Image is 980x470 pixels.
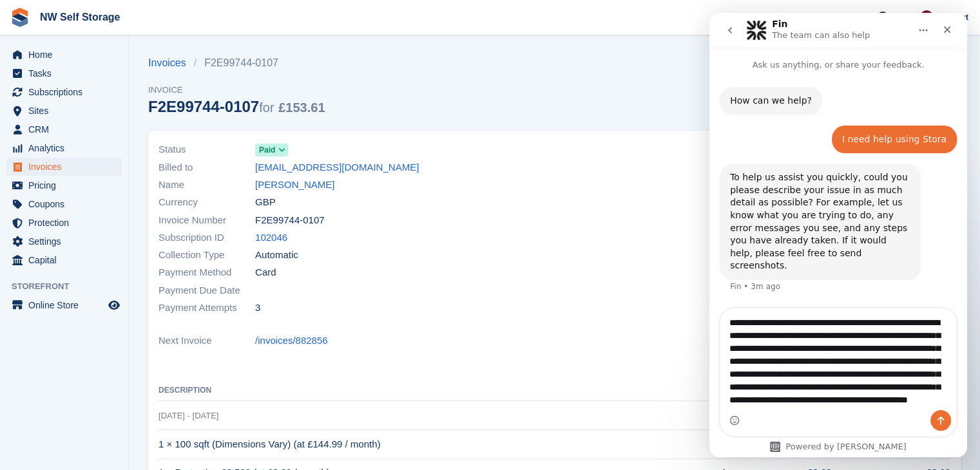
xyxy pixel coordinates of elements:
span: Card [255,265,276,280]
span: Protection [28,214,106,232]
td: 1 × 100 sqft (Dimensions Vary) (at £144.99 / month) [159,430,689,459]
span: Subscription ID [159,230,255,245]
a: menu [6,120,122,138]
a: Paid [255,142,288,157]
a: menu [6,214,122,232]
iframe: Intercom live chat [709,13,967,457]
span: Settings [28,232,106,250]
span: Payment Due Date [159,283,255,298]
span: Invoice [148,84,325,97]
span: [DATE] - [DATE] [159,411,218,420]
span: F2E99744-0107 [255,213,325,228]
span: Automatic [255,248,298,263]
span: Analytics [28,139,106,157]
span: Payment Attempts [159,301,255,315]
a: Preview store [106,297,122,313]
span: Storefront [12,280,128,293]
span: Tasks [28,64,106,82]
a: menu [6,83,122,101]
a: menu [6,195,122,213]
span: Invoice Number [159,213,255,228]
span: Name [159,178,255,193]
span: Status [159,142,255,157]
span: Paid [259,144,275,156]
a: menu [6,251,122,269]
span: Next Invoice [159,334,255,348]
a: menu [6,102,122,120]
a: menu [6,64,122,82]
span: Create [827,10,852,23]
span: Collection Type [159,248,255,263]
a: Invoices [148,55,194,71]
span: Currency [159,195,255,210]
span: Sites [28,102,106,120]
img: Josh Vines [920,10,933,23]
span: for [259,100,274,115]
a: menu [6,296,122,314]
span: GBP [255,195,276,210]
span: £153.61 [278,100,325,115]
span: Capital [28,251,106,269]
th: Description [159,381,689,401]
span: Invoices [28,158,106,176]
img: stora-icon-8386f47178a22dfd0bd8f6a31ec36ba5ce8667c1dd55bd0f319d3a0aa187defe.svg [10,8,30,27]
a: menu [6,176,122,194]
span: Home [28,46,106,64]
span: Payment Method [159,265,255,280]
a: 102046 [255,230,287,245]
span: Help [890,10,908,23]
span: Billed to [159,160,255,175]
span: Account [935,11,968,24]
nav: breadcrumbs [148,55,325,71]
td: 1 [689,430,727,459]
span: Online Store [28,296,106,314]
span: CRM [28,120,106,138]
a: menu [6,158,122,176]
span: Pricing [28,176,106,194]
a: menu [6,232,122,250]
a: [PERSON_NAME] [255,178,334,193]
th: QTY [689,381,727,401]
a: menu [6,139,122,157]
div: F2E99744-0107 [148,98,325,115]
a: menu [6,46,122,64]
a: [EMAIL_ADDRESS][DOMAIN_NAME] [255,160,419,175]
a: NW Self Storage [35,6,125,28]
span: Subscriptions [28,83,106,101]
span: Coupons [28,195,106,213]
span: 3 [255,301,260,315]
a: /invoices/882856 [255,334,328,348]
